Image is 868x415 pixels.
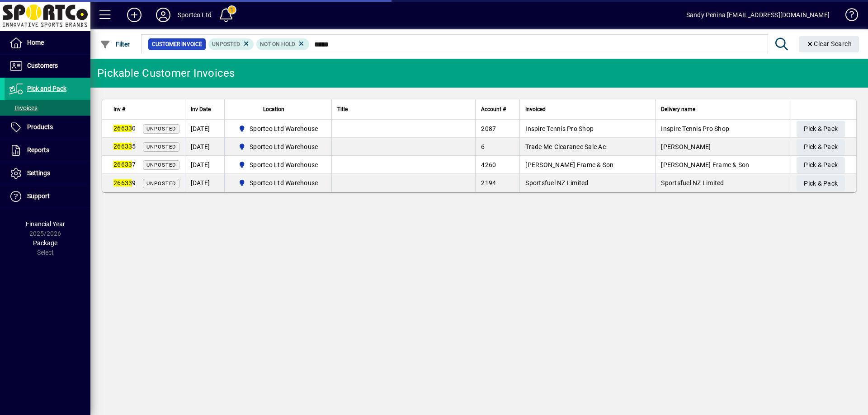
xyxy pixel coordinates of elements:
button: Clear [799,36,859,52]
td: [DATE] [185,156,224,174]
span: Delivery name [661,104,695,114]
span: Sportco Ltd Warehouse [250,160,318,169]
td: [DATE] [185,120,224,138]
span: Sportsfuel NZ Limited [525,179,588,187]
span: [PERSON_NAME] Frame & Son [661,161,749,168]
mat-chip: Hold Status: Not On Hold [256,38,309,50]
span: Sportco Ltd Warehouse [235,177,322,188]
span: Unposted [212,41,240,47]
span: Package [33,239,57,247]
em: 26633 [113,143,132,150]
span: Sportco Ltd Warehouse [235,159,322,170]
div: Delivery name [661,104,785,114]
span: Inspire Tennis Pro Shop [525,125,594,132]
div: Sportco Ltd [178,8,212,22]
a: Support [5,185,90,208]
span: Inv # [113,104,125,114]
td: [DATE] [185,174,224,192]
span: Pick & Pack [804,158,838,173]
span: 9 [113,179,136,187]
div: Invoiced [525,104,650,114]
em: 26633 [113,161,132,168]
span: Settings [27,169,50,177]
span: Customers [27,62,58,69]
span: [PERSON_NAME] [661,143,711,150]
button: Profile [149,7,178,23]
a: Settings [5,162,90,185]
span: Inspire Tennis Pro Shop [661,125,729,132]
a: Invoices [5,100,90,116]
em: 26633 [113,125,132,132]
span: Reports [27,146,49,154]
span: Invoiced [525,104,546,114]
span: Products [27,123,53,131]
a: Products [5,116,90,139]
span: Unposted [146,126,176,132]
div: Inv Date [191,104,219,114]
span: Financial Year [26,220,65,228]
span: 2194 [481,179,496,187]
span: Support [27,192,50,200]
span: Unposted [146,162,176,168]
span: Trade Me-Clearance Sale Ac [525,143,606,150]
a: Knowledge Base [839,2,857,31]
em: 26633 [113,179,132,187]
div: Location [230,104,326,114]
span: Title [337,104,348,114]
span: Pick & Pack [804,140,838,154]
td: [DATE] [185,138,224,156]
button: Pick & Pack [797,139,845,155]
button: Pick & Pack [797,121,845,137]
span: Not On Hold [260,41,295,47]
div: Account # [481,104,514,114]
div: Title [337,104,470,114]
a: Home [5,32,90,54]
span: Filter [100,41,130,48]
a: Reports [5,139,90,162]
span: Account # [481,104,506,114]
span: Sportco Ltd Warehouse [235,141,322,152]
button: Pick & Pack [797,175,845,191]
span: Pick & Pack [804,121,838,136]
mat-chip: Customer Invoice Status: Unposted [208,38,254,50]
span: 2087 [481,125,496,132]
div: Inv # [113,104,179,114]
span: Pick and Pack [27,85,66,92]
span: Invoices [9,104,38,112]
span: Inv Date [191,104,211,114]
span: 6 [481,143,485,150]
span: Unposted [146,181,176,187]
span: Sportco Ltd Warehouse [250,124,318,133]
button: Filter [98,36,132,52]
span: Customer Invoice [152,40,202,49]
div: Pickable Customer Invoices [97,66,235,80]
span: Sportsfuel NZ Limited [661,179,724,187]
span: 7 [113,161,136,168]
span: [PERSON_NAME] Frame & Son [525,161,613,168]
span: 4260 [481,161,496,168]
div: Sandy Penina [EMAIL_ADDRESS][DOMAIN_NAME] [686,8,830,22]
span: Clear Search [806,40,852,47]
span: Pick & Pack [804,176,838,191]
a: Customers [5,55,90,77]
span: Sportco Ltd Warehouse [250,178,318,187]
span: Sportco Ltd Warehouse [235,123,322,134]
button: Add [120,7,149,23]
span: Sportco Ltd Warehouse [250,142,318,151]
span: 0 [113,125,136,132]
span: Location [263,104,284,114]
button: Pick & Pack [797,157,845,173]
span: 5 [113,143,136,150]
span: Unposted [146,144,176,150]
span: Home [27,39,44,46]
